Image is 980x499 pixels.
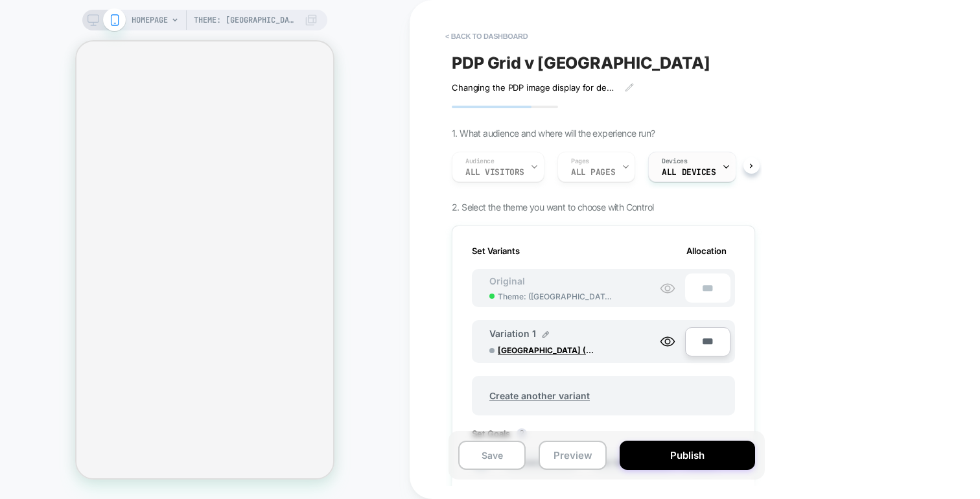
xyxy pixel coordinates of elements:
[472,428,533,439] span: Set Goals
[194,10,297,30] span: Theme: [GEOGRAPHIC_DATA] (V1.0 20250831) TEST PDP CAROSEL
[472,246,520,256] span: Set Variants
[439,26,534,47] button: < back to dashboard
[620,441,755,470] button: Publish
[452,53,710,73] span: PDP Grid v [GEOGRAPHIC_DATA]
[452,202,653,213] span: 2. Select the theme you want to choose with Control
[476,275,538,286] span: Original
[132,10,168,30] span: HOMEPAGE
[517,428,527,439] button: ?
[458,441,526,470] button: Save
[476,380,603,411] span: Create another variant
[542,331,549,338] img: edit
[662,157,687,166] span: Devices
[489,328,536,339] span: Variation 1
[498,345,595,355] span: [GEOGRAPHIC_DATA] (V1.0 20250831) TEST PDP CAROSEL
[452,82,615,93] span: Changing the PDP image display for desktop users from grid to carousel
[662,168,716,177] span: ALL DEVICES
[452,128,655,139] span: 1. What audience and where will the experience run?
[539,441,606,470] button: Preview
[498,292,615,301] span: Theme: ( [GEOGRAPHIC_DATA] (V1.0 20250831) )
[686,246,727,256] span: Allocation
